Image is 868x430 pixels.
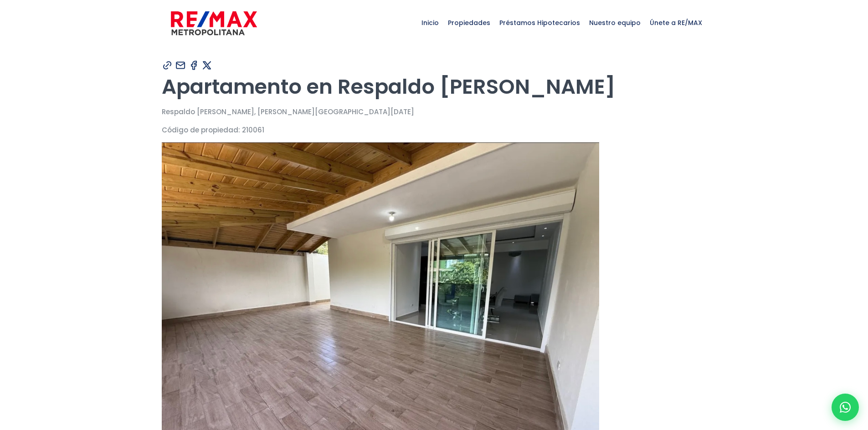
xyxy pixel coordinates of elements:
span: Propiedades [443,9,495,36]
span: 210061 [242,125,264,135]
img: remax-metropolitana-logo [171,10,257,37]
h1: Apartamento en Respaldo [PERSON_NAME] [162,74,707,99]
span: Nuestro equipo [585,9,645,36]
span: Préstamos Hipotecarios [495,9,585,36]
img: Compartir [162,60,173,71]
span: Únete a RE/MAX [645,9,707,36]
span: Código de propiedad: [162,125,240,135]
p: Respaldo [PERSON_NAME], [PERSON_NAME][GEOGRAPHIC_DATA][DATE] [162,106,707,117]
span: Inicio [417,9,443,36]
img: Compartir [175,60,186,71]
img: Compartir [201,60,213,71]
img: Compartir [188,60,200,71]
